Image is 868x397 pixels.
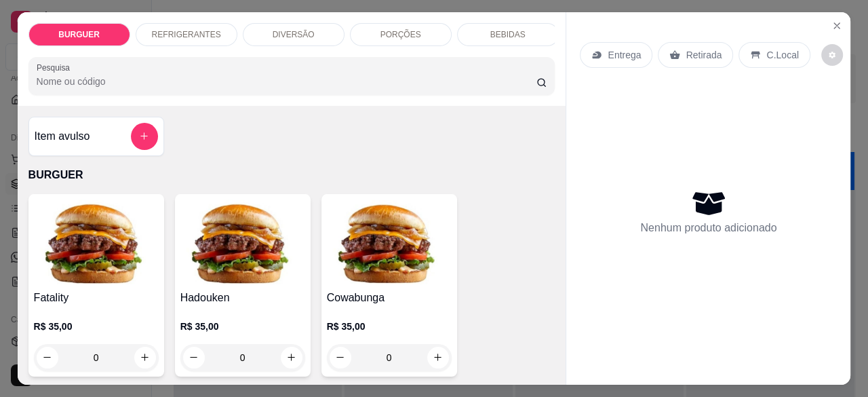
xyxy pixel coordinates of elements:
[821,44,843,66] button: decrease-product-quantity
[134,347,156,368] button: increase-product-quantity
[327,290,452,306] h4: Cowabunga
[36,62,74,73] label: Pesquisa
[33,200,158,284] img: product-image
[686,48,722,62] p: Retirada
[180,290,305,306] h4: Hadouken
[36,75,536,88] input: Pesquisa
[151,29,220,40] p: REFRIGERANTES
[180,320,305,333] p: R$ 35,00
[327,320,452,333] p: R$ 35,00
[640,220,776,236] p: Nenhum produto adicionado
[281,347,302,368] button: increase-product-quantity
[827,15,848,37] button: Close
[34,128,90,145] h4: Item avulso
[608,48,641,62] p: Entrega
[183,347,205,368] button: decrease-product-quantity
[58,29,100,40] p: BURGUER
[766,48,798,62] p: C.Local
[131,123,158,150] button: add-separate-item
[180,200,305,284] img: product-image
[490,29,526,40] p: BEBIDAS
[427,347,449,368] button: increase-product-quantity
[327,200,452,284] img: product-image
[36,347,58,368] button: decrease-product-quantity
[273,29,315,40] p: DIVERSÃO
[33,320,158,333] p: R$ 35,00
[380,29,421,40] p: PORÇÕES
[33,290,158,306] h4: Fatality
[28,167,555,183] p: BURGUER
[330,347,351,368] button: decrease-product-quantity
